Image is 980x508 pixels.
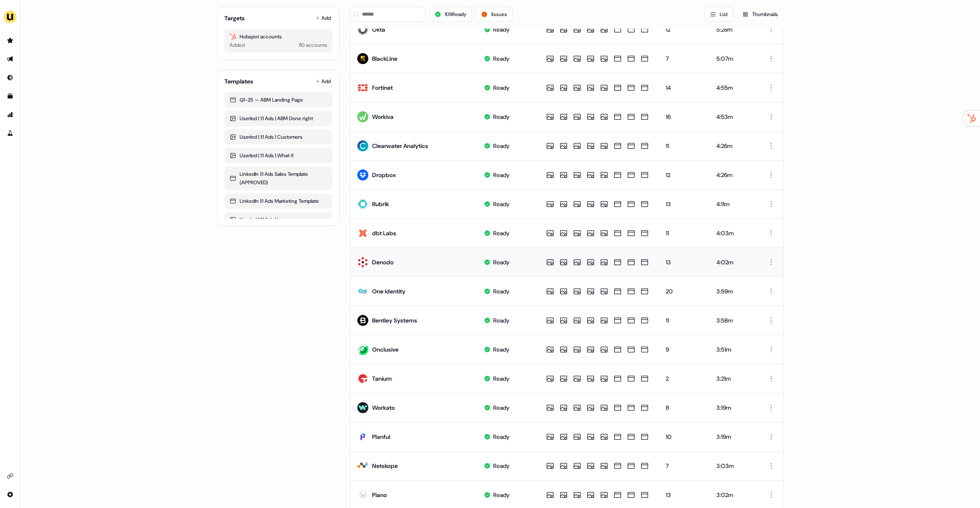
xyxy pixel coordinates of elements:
div: Ready [493,287,510,296]
a: Go to prospects [3,34,17,47]
a: Go to integrations [3,469,17,483]
div: Workiva [372,113,394,121]
div: Ready [493,316,510,325]
div: Templates [224,77,253,86]
div: 3:19m [716,403,752,412]
div: 12 [666,171,703,179]
div: Ready [493,374,510,383]
div: Ready [493,25,510,34]
div: Userled | 1:1 Ads | Love [229,215,327,224]
div: 20 [666,287,703,296]
div: 2 [666,374,703,383]
div: Dropbox [372,171,396,179]
div: Added [229,41,245,49]
div: BlackLine [372,54,397,63]
div: 11 [666,229,703,237]
div: 12 [666,25,703,34]
button: 1issues [475,7,513,22]
div: 13 [666,258,703,266]
button: 109Ready [429,7,472,22]
div: Tanium [372,374,392,383]
div: Ready [493,142,510,150]
a: Go to attribution [3,108,17,121]
div: Ready [493,113,510,121]
div: Userled | 1:1 Ads | Customers [229,133,327,141]
div: Ready [493,433,510,441]
div: 11 [666,142,703,150]
div: Denodo [372,258,394,266]
div: 3:51m [716,345,752,354]
a: Go to Inbound [3,71,17,84]
div: Netskope [372,462,398,470]
div: Okta [372,25,385,34]
div: 4:03m [716,229,752,237]
div: 3:59m [716,287,752,296]
a: Go to integrations [3,488,17,501]
div: Ready [493,462,510,470]
div: Ready [493,54,510,63]
div: Hubspot accounts [229,32,327,41]
div: Ready [493,171,510,179]
div: LinkedIn 1:1 Ads Sales Template (APPROVED) [229,170,327,187]
div: Ready [493,403,510,412]
div: 13 [666,200,703,208]
div: Userled | 1:1 Ads | ABM Done right [229,114,327,123]
div: Workato [372,403,395,412]
div: 13 [666,491,703,499]
div: 14 [666,83,703,92]
div: Ready [493,83,510,92]
button: Add [314,75,332,87]
a: Go to experiments [3,126,17,140]
div: Rubrik [372,200,389,208]
div: 5:07m [716,54,752,63]
div: 4:55m [716,83,752,92]
div: 4:11m [716,200,752,208]
div: 7 [666,462,703,470]
div: Fortinet [372,83,393,92]
div: 4:26m [716,171,752,179]
div: Clearwater Analytics [372,142,428,150]
div: Targets [224,14,245,22]
div: Ready [493,258,510,266]
div: 3:19m [716,433,752,441]
div: 4:26m [716,142,752,150]
div: 4:53m [716,113,752,121]
div: Bentley Systems [372,316,417,325]
div: 8 [666,403,703,412]
div: 4:02m [716,258,752,266]
div: LinkedIn 1:1 Ads Marketing Template [229,197,327,205]
div: 3:02m [716,491,752,499]
div: 9 [666,345,703,354]
div: Onclusive [372,345,399,354]
div: 3:03m [716,462,752,470]
div: 7 [666,54,703,63]
div: One Identity [372,287,405,296]
div: 3:21m [716,374,752,383]
div: 16 [666,113,703,121]
div: 3:58m [716,316,752,325]
a: Go to templates [3,89,17,103]
button: Add [314,12,332,24]
button: List [704,7,733,22]
div: Piano [372,491,387,499]
div: 10 [666,433,703,441]
div: Ready [493,229,510,237]
div: 5:28m [716,25,752,34]
div: Planful [372,433,390,441]
div: Q1-25 — ABM Landing Page [229,96,327,104]
div: dbt Labs [372,229,396,237]
div: 110 accounts [299,41,327,49]
a: Go to outbound experience [3,52,17,66]
div: Ready [493,200,510,208]
div: 11 [666,316,703,325]
div: Userled | 1:1 Ads | What if [229,151,327,160]
div: Ready [493,345,510,354]
button: Thumbnails [737,7,783,22]
div: Ready [493,491,510,499]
